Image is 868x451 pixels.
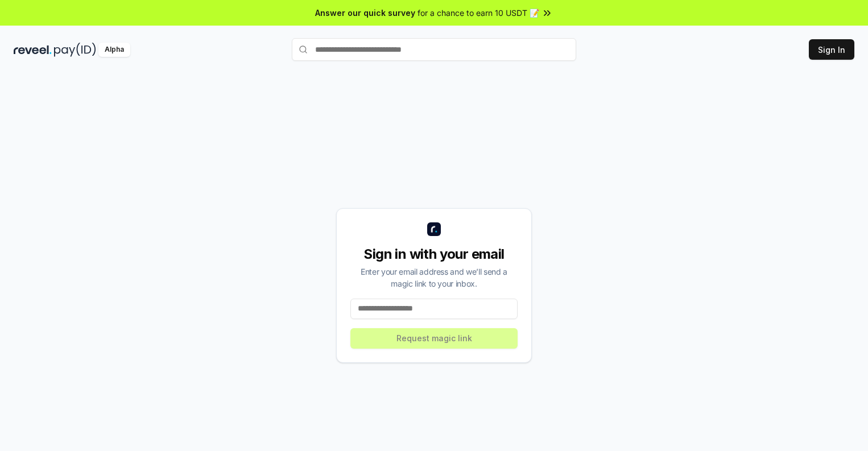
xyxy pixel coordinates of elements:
[98,43,130,57] div: Alpha
[350,245,518,263] div: Sign in with your email
[54,43,96,57] img: pay_id
[315,7,415,19] span: Answer our quick survey
[809,39,854,60] button: Sign In
[427,222,441,236] img: logo_small
[418,7,539,19] span: for a chance to earn 10 USDT 📝
[14,43,52,57] img: reveel_dark
[350,266,518,289] div: Enter your email address and we’ll send a magic link to your inbox.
